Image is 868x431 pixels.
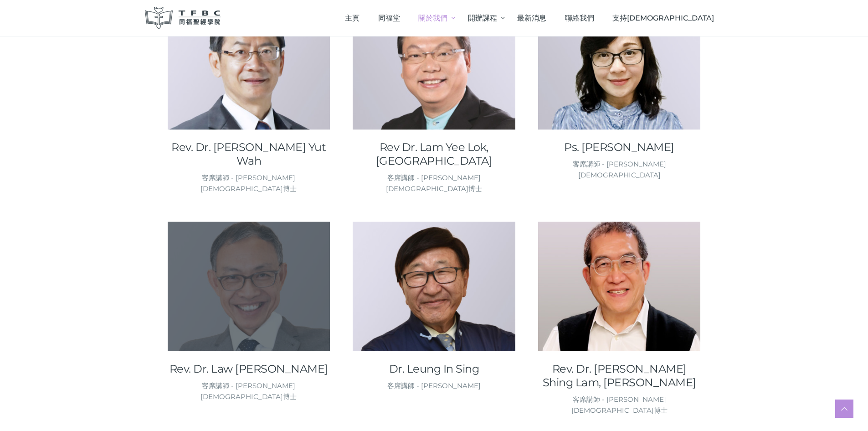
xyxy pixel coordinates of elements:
span: 關於我們 [418,14,447,22]
span: 主頁 [345,14,360,22]
a: 關於我們 [409,5,458,31]
a: Ps. [PERSON_NAME] [538,140,701,154]
a: Rev. Dr. [PERSON_NAME] Shing Lam, [PERSON_NAME] [538,362,701,389]
div: 客席講師 - [PERSON_NAME] [353,380,515,391]
a: 支持[DEMOGRAPHIC_DATA] [603,5,724,31]
a: 開辦課程 [458,5,508,31]
span: 聯絡我們 [565,14,594,22]
span: 最新消息 [517,14,546,22]
div: 客席講師 - [PERSON_NAME][DEMOGRAPHIC_DATA] [538,159,701,181]
a: 同福堂 [369,5,409,31]
a: Scroll to top [835,400,853,418]
a: Dr. Leung In Sing [353,362,515,376]
img: 同福聖經學院 TFBC [145,7,221,29]
a: Rev Dr. Lam Yee Lok, [GEOGRAPHIC_DATA] [353,140,515,168]
a: 主頁 [336,5,369,31]
div: 客席講師 - [PERSON_NAME][DEMOGRAPHIC_DATA]博士 [538,394,701,416]
span: 開辦課程 [468,14,497,22]
span: 支持[DEMOGRAPHIC_DATA] [612,14,714,22]
span: 同福堂 [378,14,400,22]
a: Rev. Dr. [PERSON_NAME] Yut Wah [168,140,330,168]
a: Rev. Dr. Law [PERSON_NAME] [168,362,330,376]
div: 客席講師 - [PERSON_NAME][DEMOGRAPHIC_DATA]博士 [353,172,515,194]
a: 聯絡我們 [555,5,603,31]
a: 最新消息 [508,5,556,31]
div: 客席講師 - [PERSON_NAME][DEMOGRAPHIC_DATA]博士 [168,172,330,194]
div: 客席講師 - [PERSON_NAME][DEMOGRAPHIC_DATA]博士 [168,380,330,402]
